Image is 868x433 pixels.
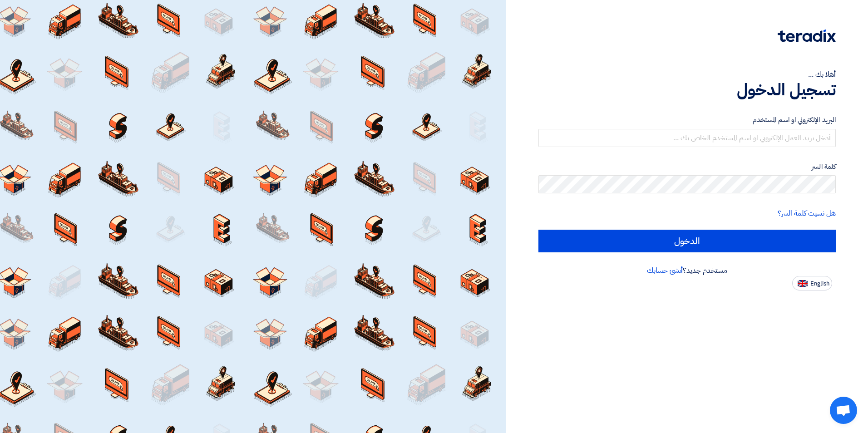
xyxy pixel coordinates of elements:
[538,129,836,147] input: أدخل بريد العمل الإلكتروني او اسم المستخدم الخاص بك ...
[792,276,832,290] button: English
[538,265,836,276] div: مستخدم جديد؟
[810,280,829,287] span: English
[538,115,836,125] label: البريد الإلكتروني او اسم المستخدم
[778,30,836,42] img: Teradix logo
[798,280,808,287] img: en-US.png
[538,162,836,172] label: كلمة السر
[538,80,836,100] h1: تسجيل الدخول
[538,230,836,252] input: الدخول
[647,265,683,276] a: أنشئ حسابك
[538,69,836,80] div: أهلا بك ...
[830,397,857,424] a: Open chat
[778,208,836,219] a: هل نسيت كلمة السر؟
